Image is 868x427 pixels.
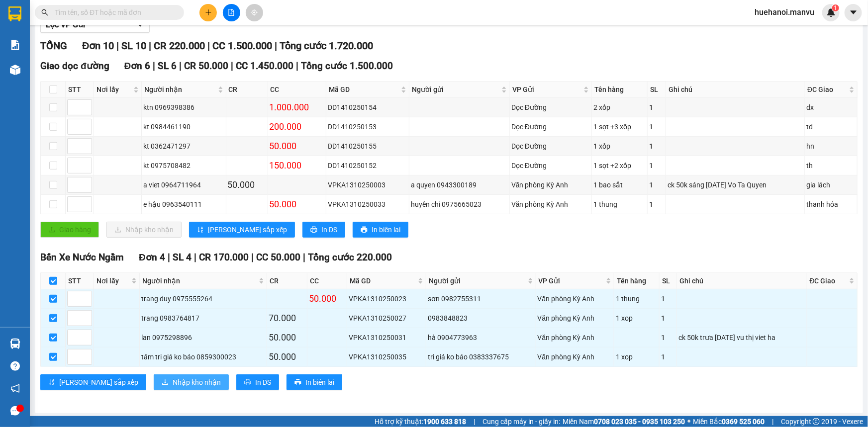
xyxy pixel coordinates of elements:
span: download [162,379,169,387]
span: sort-ascending [48,379,55,387]
span: Mã GD [350,275,416,286]
div: 50.000 [270,139,325,153]
span: Nơi lấy [96,84,131,95]
span: caret-down [849,8,858,17]
span: | [116,40,119,52]
th: Ghi chú [677,273,807,289]
div: tâm tri giá ko báo 0859300023 [141,351,265,362]
th: CC [268,82,327,98]
span: Bến Xe Nước Ngầm [40,252,124,263]
span: [PERSON_NAME] sắp xếp [59,377,138,388]
span: ĐC Giao [807,84,847,95]
img: solution-icon [10,40,20,50]
button: printerIn DS [302,222,345,238]
div: a viet 0964711964 [143,179,224,190]
span: VP Gửi [512,84,581,95]
td: Dọc Đường [510,98,592,117]
button: sort-ascending[PERSON_NAME] sắp xếp [189,222,295,238]
div: 150.000 [270,159,325,172]
th: CR [226,82,268,98]
div: gia lách [806,179,856,190]
span: Miền Bắc [693,416,765,427]
span: | [474,416,475,427]
td: DD1410250154 [326,98,409,117]
div: Văn phòng Kỳ Anh [511,179,590,190]
span: CC 1.450.000 [236,60,293,72]
td: VPKA1310250033 [326,195,409,214]
td: VPKA1310250035 [347,347,426,367]
div: kt 0984461190 [143,121,224,132]
button: printerIn biên lai [287,374,342,390]
div: hà 0904773963 [428,332,534,343]
td: VPKA1310250031 [347,328,426,347]
td: Dọc Đường [510,156,592,175]
button: downloadNhập kho nhận [106,222,182,238]
span: In biên lai [305,377,334,388]
div: th [806,160,856,171]
div: e hậu 0963540111 [143,199,224,210]
span: CR 50.000 [184,60,228,72]
span: search [41,9,48,16]
span: Nhập kho nhận [173,377,221,388]
td: Văn phòng Kỳ Anh [536,289,615,309]
div: 1 [661,351,675,362]
span: VP Gửi [539,275,604,286]
div: 50.000 [269,331,305,344]
span: | [303,252,305,263]
img: logo-vxr [8,6,21,21]
div: 50.000 [228,178,266,192]
strong: 0369 525 060 [722,418,765,426]
span: Giao dọc đường [40,60,109,72]
div: hn [806,141,856,152]
div: 1 thung [616,293,658,304]
button: printerIn biên lai [353,222,408,238]
div: Dọc Đường [511,160,590,171]
span: Người nhận [142,275,257,286]
span: | [168,252,170,263]
span: Nơi lấy [96,275,129,286]
div: 1 [649,102,664,113]
span: huehanoi.manvu [747,6,822,18]
img: icon-new-feature [827,8,836,17]
td: VPKA1310250027 [347,309,426,328]
div: sơn 0982755311 [428,293,534,304]
span: message [10,406,20,416]
span: Người gửi [429,275,525,286]
span: Đơn 4 [139,252,165,263]
span: Cung cấp máy in - giấy in: [482,416,560,427]
td: DD1410250152 [326,156,409,175]
span: | [275,40,277,52]
td: Văn phòng Kỳ Anh [536,347,615,367]
div: ktn 0969398386 [143,102,224,113]
td: Văn phòng Kỳ Anh [510,175,592,195]
div: kt 0975708482 [143,160,224,171]
div: 1 [649,141,664,152]
th: CC [307,273,347,289]
div: 1 sọt +2 xốp [593,160,646,171]
span: SL 4 [173,252,192,263]
div: Văn phòng Kỳ Anh [511,199,590,210]
div: VPKA1310250003 [328,179,407,190]
span: question-circle [10,361,20,371]
div: trang 0983764817 [141,313,265,324]
th: STT [66,82,94,98]
div: Văn phòng Kỳ Anh [538,332,613,343]
td: Văn phòng Kỳ Anh [536,328,615,347]
div: Dọc Đường [511,102,590,113]
div: thanh hóa [806,199,856,210]
span: printer [244,379,251,387]
div: 1 [649,179,664,190]
div: VPKA1310250027 [349,313,424,324]
span: ĐC Giao [810,275,847,286]
span: TỔNG [40,40,67,52]
div: 1 [649,121,664,132]
span: | [231,60,233,72]
span: 1 [834,4,837,11]
span: Tổng cước 220.000 [308,252,392,263]
span: [PERSON_NAME] sắp xếp [208,224,287,235]
th: STT [66,273,94,289]
div: VPKA1310250023 [349,293,424,304]
div: VPKA1310250035 [349,351,424,362]
div: trang duy 0975555264 [141,293,265,304]
td: DD1410250155 [326,137,409,156]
